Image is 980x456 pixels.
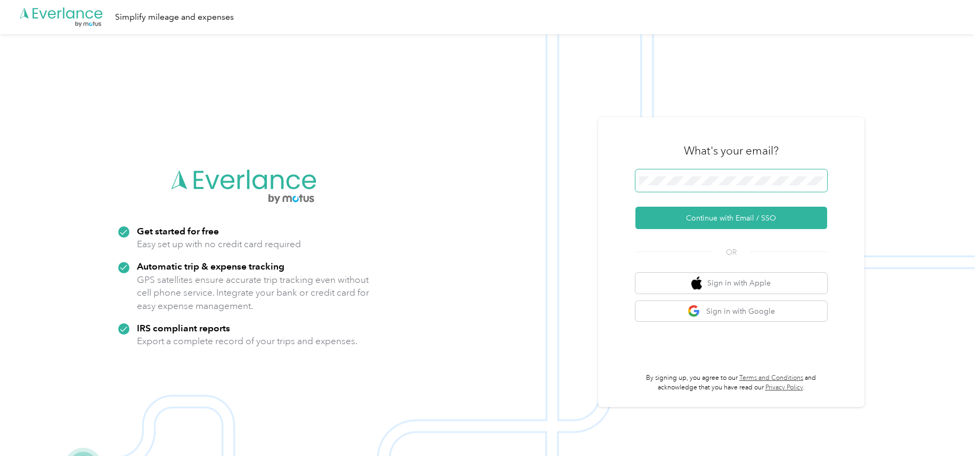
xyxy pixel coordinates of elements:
[635,273,827,294] button: apple logoSign in with Apple
[713,247,750,258] span: OR
[691,276,702,290] img: apple logo
[684,143,779,158] h3: What's your email?
[137,335,357,348] p: Export a complete record of your trips and expenses.
[688,305,701,318] img: google logo
[765,384,803,392] a: Privacy Policy
[115,11,234,24] div: Simplify mileage and expenses
[739,374,803,382] a: Terms and Conditions
[635,373,827,392] p: By signing up, you agree to our and acknowledge that you have read our .
[137,238,301,251] p: Easy set up with no credit card required
[137,260,284,272] strong: Automatic trip & expense tracking
[137,322,230,333] strong: IRS compliant reports
[137,225,219,237] strong: Get started for free
[137,273,370,313] p: GPS satellites ensure accurate trip tracking even without cell phone service. Integrate your bank...
[635,301,827,322] button: google logoSign in with Google
[635,207,827,229] button: Continue with Email / SSO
